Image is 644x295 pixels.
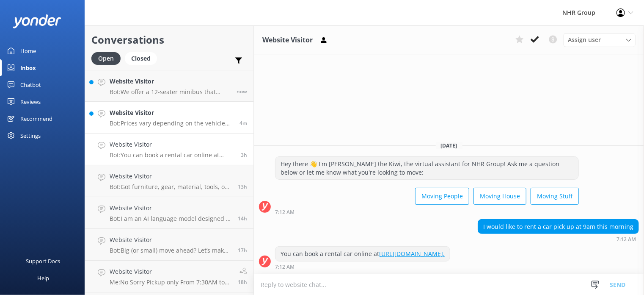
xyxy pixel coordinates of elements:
[110,278,231,286] p: Me: No Sorry Pickup only From 7:30AM to between 5:00PM.
[20,76,41,93] div: Chatbot
[275,247,450,261] div: You can book a rental car online at
[110,140,234,149] h4: Website Visitor
[110,77,230,86] h4: Website Visitor
[473,188,526,205] button: Moving House
[241,151,247,159] span: Oct 08 2025 07:12am (UTC +13:00) Pacific/Auckland
[275,264,294,270] strong: 7:12 AM
[238,278,247,286] span: Oct 07 2025 04:22pm (UTC +13:00) Pacific/Auckland
[85,229,253,261] a: Website VisitorBot:Big (or small) move ahead? Let’s make sure you’ve got the right wheels. Take o...
[26,253,61,270] div: Support Docs
[110,108,233,117] h4: Website Visitor
[275,264,450,270] div: Oct 08 2025 07:12am (UTC +13:00) Pacific/Auckland
[85,102,253,134] a: Website VisitorBot:Prices vary depending on the vehicle type, location, and your specific rental ...
[110,247,231,254] p: Bot: Big (or small) move ahead? Let’s make sure you’ve got the right wheels. Take our quick quiz ...
[110,267,231,276] h4: Website Visitor
[239,120,247,127] span: Oct 08 2025 11:05am (UTC +13:00) Pacific/Auckland
[20,93,41,110] div: Reviews
[85,70,253,102] a: Website VisitorBot:We offer a 12-seater minibus that might suit your needs. It comfortably seats ...
[91,53,125,63] a: Open
[20,59,36,76] div: Inbox
[91,32,247,48] h2: Conversations
[125,53,161,63] a: Closed
[531,188,579,205] button: Moving Stuff
[262,35,313,46] h3: Website Visitor
[110,172,231,181] h4: Website Visitor
[568,35,601,45] span: Assign user
[238,183,247,190] span: Oct 07 2025 09:26pm (UTC +13:00) Pacific/Auckland
[110,88,230,96] p: Bot: We offer a 12-seater minibus that might suit your needs. It comfortably seats up to 12 peopl...
[436,142,462,149] span: [DATE]
[110,151,234,159] p: Bot: You can book a rental car online at [URL][DOMAIN_NAME].
[238,215,247,222] span: Oct 07 2025 08:17pm (UTC +13:00) Pacific/Auckland
[379,250,445,258] a: [URL][DOMAIN_NAME].
[110,215,231,223] p: Bot: I am an AI language model designed to answer your questions based on a knowledge base provid...
[20,127,41,144] div: Settings
[238,247,247,254] span: Oct 07 2025 06:05pm (UTC +13:00) Pacific/Auckland
[275,209,579,215] div: Oct 08 2025 07:12am (UTC +13:00) Pacific/Auckland
[275,157,578,179] div: Hey there 👋 I'm [PERSON_NAME] the Kiwi, the virtual assistant for NHR Group! Ask me a question be...
[110,235,231,245] h4: Website Visitor
[85,165,253,197] a: Website VisitorBot:Got furniture, gear, material, tools, or freight to move? Take our quiz to fin...
[110,120,233,127] p: Bot: Prices vary depending on the vehicle type, location, and your specific rental needs. For the...
[85,197,253,229] a: Website VisitorBot:I am an AI language model designed to answer your questions based on a knowled...
[20,110,52,127] div: Recommend
[85,261,253,292] a: Website VisitorMe:No Sorry Pickup only From 7:30AM to between 5:00PM.18h
[478,236,639,242] div: Oct 08 2025 07:12am (UTC +13:00) Pacific/Auckland
[110,203,231,213] h4: Website Visitor
[275,210,294,215] strong: 7:12 AM
[91,52,121,65] div: Open
[125,52,157,65] div: Closed
[478,220,638,234] div: I would like to rent a car pick up at 9am this morning
[110,183,231,191] p: Bot: Got furniture, gear, material, tools, or freight to move? Take our quiz to find the best veh...
[85,134,253,165] a: Website VisitorBot:You can book a rental car online at [URL][DOMAIN_NAME].3h
[616,237,636,242] strong: 7:12 AM
[20,42,36,59] div: Home
[13,14,61,28] img: yonder-white-logo.png
[564,33,636,47] div: Assign User
[37,270,49,287] div: Help
[415,188,469,205] button: Moving People
[237,88,247,95] span: Oct 08 2025 11:08am (UTC +13:00) Pacific/Auckland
